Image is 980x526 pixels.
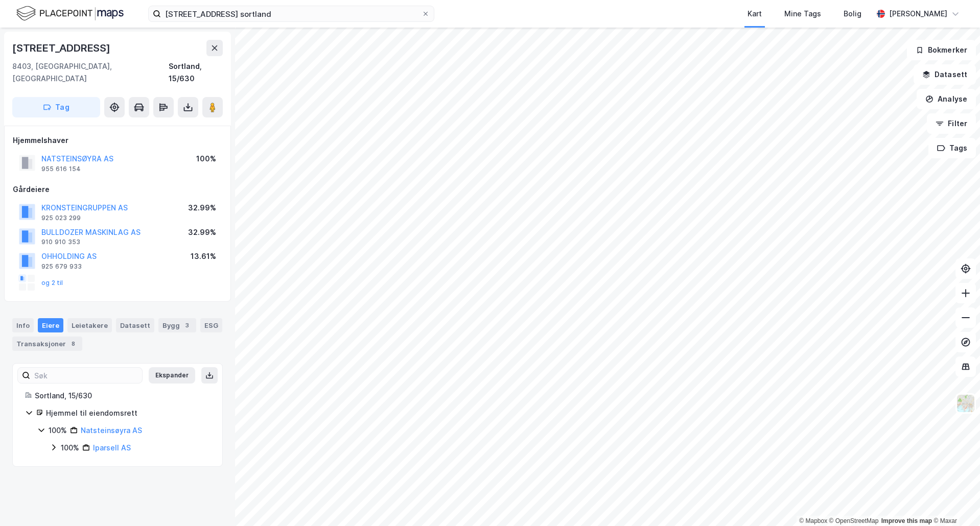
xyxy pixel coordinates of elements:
div: Eiere [38,318,63,332]
div: [STREET_ADDRESS] [12,40,112,56]
button: Tags [928,138,976,158]
div: Sortland, 15/630 [169,60,223,85]
div: Bygg [158,318,196,332]
button: Analyse [917,89,976,109]
div: 910 910 353 [41,238,80,246]
div: Datasett [116,318,154,332]
div: Kart [748,8,762,20]
div: Sortland, 15/630 [35,390,210,402]
iframe: Chat Widget [929,477,980,526]
div: 32.99% [188,226,216,238]
div: Leietakere [67,318,112,332]
button: Datasett [914,64,976,85]
div: 100% [196,153,216,165]
input: Søk [30,368,142,383]
div: Kontrollprogram for chat [929,477,980,526]
a: Mapbox [799,517,827,524]
a: Improve this map [881,517,932,524]
button: Tag [12,97,100,117]
div: [PERSON_NAME] [889,8,947,20]
div: Hjemmelshaver [13,134,222,147]
button: Bokmerker [907,40,976,60]
button: Filter [927,113,976,134]
div: Gårdeiere [13,183,222,196]
div: 13.61% [191,250,216,262]
img: logo.f888ab2527a4732fd821a326f86c7f29.svg [16,5,124,22]
div: 925 023 299 [41,214,81,222]
button: Ekspander [149,367,195,384]
div: 955 616 154 [41,165,81,173]
div: 925 679 933 [41,262,82,271]
a: Natsteinsøyra AS [81,426,142,435]
a: Iparsell AS [93,443,131,452]
div: ESG [200,318,222,332]
div: Info [12,318,34,332]
div: 100% [61,442,79,454]
div: 32.99% [188,202,216,214]
a: OpenStreetMap [829,517,879,524]
div: 8 [68,339,78,349]
div: 100% [49,424,67,437]
div: Hjemmel til eiendomsrett [46,407,210,419]
div: Mine Tags [784,8,821,20]
div: 8403, [GEOGRAPHIC_DATA], [GEOGRAPHIC_DATA] [12,60,169,85]
div: Transaksjoner [12,337,82,351]
input: Søk på adresse, matrikkel, gårdeiere, leietakere eller personer [161,6,422,21]
div: Bolig [844,8,861,20]
img: Z [956,394,975,413]
div: 3 [182,320,192,330]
